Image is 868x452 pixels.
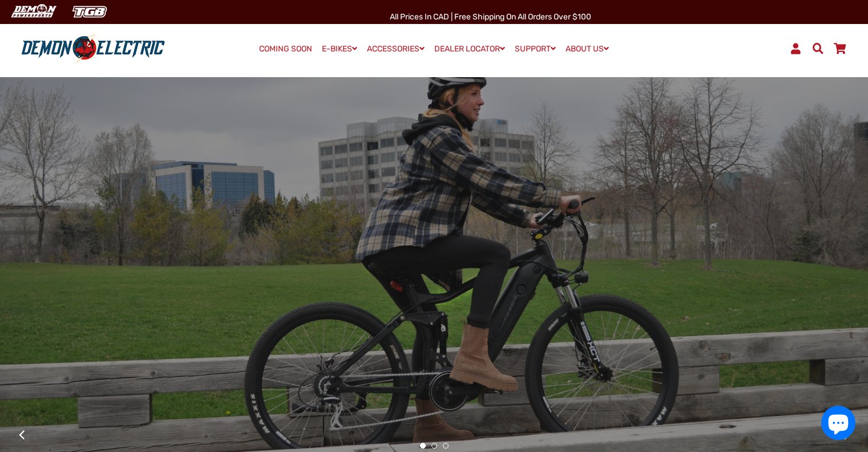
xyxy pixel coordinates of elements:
img: Demon Electric [6,2,60,21]
img: TGB Canada [66,2,113,21]
button: 2 of 3 [431,443,437,449]
a: ACCESSORIES [363,41,429,57]
button: 3 of 3 [443,443,449,449]
span: All Prices in CAD | Free shipping on all orders over $100 [390,12,591,22]
a: COMING SOON [255,41,316,57]
button: 1 of 3 [420,443,426,449]
img: Demon Electric logo [17,34,169,63]
a: SUPPORT [511,41,560,57]
a: ABOUT US [562,41,613,57]
a: E-BIKES [318,41,361,57]
a: DEALER LOCATOR [430,41,509,57]
inbox-online-store-chat: Shopify online store chat [818,406,859,443]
